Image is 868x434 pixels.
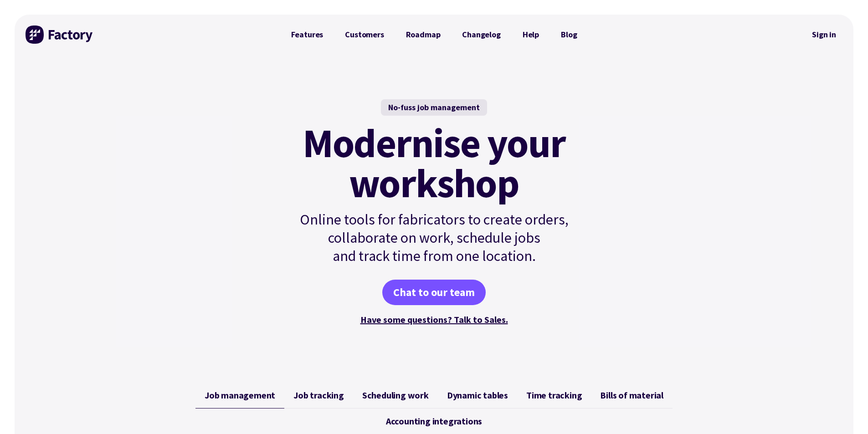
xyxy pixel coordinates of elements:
span: Job tracking [293,390,344,401]
mark: Modernise your workshop [303,123,565,203]
a: Customers [334,26,395,44]
span: Time tracking [526,390,582,401]
a: Sign in [806,24,842,45]
a: Help [512,26,550,44]
span: Scheduling work [362,390,429,401]
div: No-fuss job management [381,99,487,116]
a: Have some questions? Talk to Sales. [360,314,508,325]
span: Bills of material [600,390,663,401]
nav: Primary Navigation [280,26,588,44]
nav: Secondary Navigation [806,24,842,45]
a: Features [280,26,334,44]
a: Roadmap [395,26,452,44]
span: Accounting integrations [386,416,482,427]
span: Dynamic tables [447,390,508,401]
a: Changelog [451,26,511,44]
a: Blog [550,26,588,44]
p: Online tools for fabricators to create orders, collaborate on work, schedule jobs and track time ... [280,210,588,265]
img: Factory [26,26,94,44]
iframe: Chat Widget [822,390,868,434]
a: Chat to our team [382,280,486,305]
span: Job management [205,390,275,401]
